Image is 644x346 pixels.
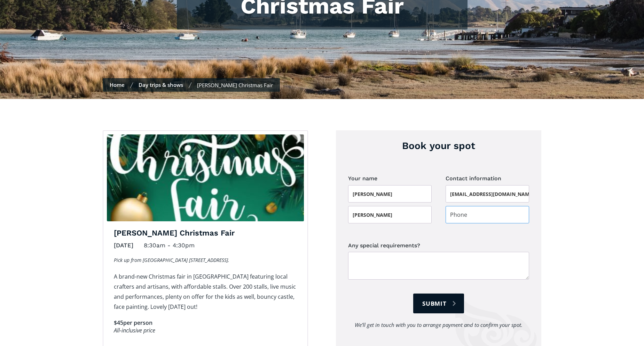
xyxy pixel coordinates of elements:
[114,240,133,251] div: [DATE]
[114,319,123,327] div: $45
[348,139,529,153] h3: Book your spot
[107,134,304,221] img: Christmas Fair
[114,256,297,264] p: Pick up from [GEOGRAPHIC_DATA] [STREET_ADDRESS].
[110,81,125,88] a: Home
[446,185,529,203] input: Email
[114,228,297,238] h3: [PERSON_NAME] Christmas Fair
[446,206,529,223] input: Phone
[348,173,377,183] legend: Your name
[348,173,529,344] form: Day trip booking
[197,82,273,89] div: [PERSON_NAME] Christmas Fair
[114,272,297,312] p: A brand-new Christmas fair in [GEOGRAPHIC_DATA] featuring local crafters and artisans, with affor...
[355,320,523,330] div: We’ll get in touch with you to arrange payment and to confirm your spot.
[123,319,152,327] div: per person
[446,173,501,183] legend: Contact information
[114,327,297,334] div: All-inclusive price
[144,240,195,251] div: 8:30am - 4:30pm
[413,294,464,313] input: Submit
[348,206,432,223] input: Last name
[103,78,280,92] nav: Breadcrumbs
[139,81,183,88] a: Day trips & shows
[348,185,432,203] input: First name
[348,241,529,250] label: Any special requirements?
